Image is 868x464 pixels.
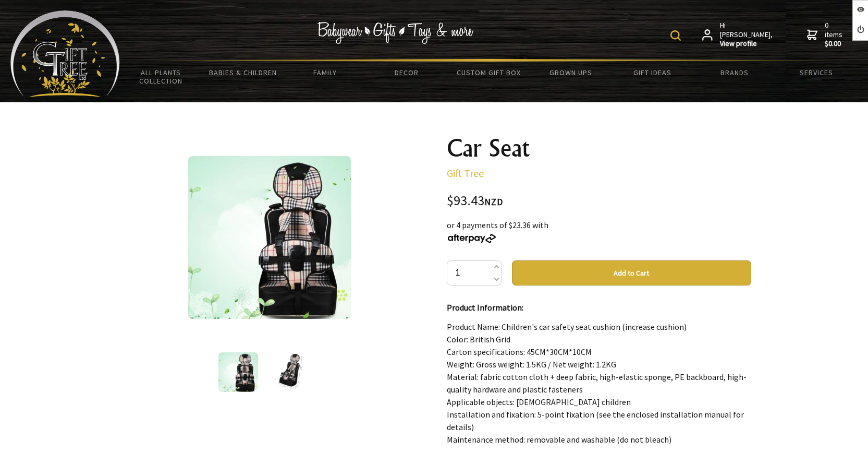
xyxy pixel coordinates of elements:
[202,62,284,84] a: Babies & Children
[670,30,681,41] img: product search
[612,62,693,84] a: Gift Ideas
[807,21,845,49] a: 0 items$0.00
[366,62,448,84] a: Decor
[447,302,523,313] strong: Product Information:
[825,20,845,49] span: 0 items
[484,196,503,208] span: NZD
[447,234,497,243] img: Afterpay
[694,62,776,84] a: Brands
[776,62,858,84] a: Services
[447,194,751,208] div: $93.43
[284,62,365,84] a: Family
[447,219,751,244] div: or 4 payments of $23.36 with
[448,62,530,84] a: Custom Gift Box
[10,10,120,97] img: Babyware - Gifts - Toys and more...
[188,156,351,319] img: Car Seat
[317,22,473,44] img: Babywear - Gifts - Toys & more
[218,352,258,392] img: Car Seat
[720,21,774,49] span: Hi [PERSON_NAME],
[447,136,751,161] h1: Car Seat
[120,62,202,92] a: All Plants Collection
[276,352,325,392] img: Car Seat
[702,21,774,49] a: Hi [PERSON_NAME],View profile
[447,166,484,180] a: Gift Tree
[720,39,774,49] strong: View profile
[530,62,612,84] a: Grown Ups
[512,260,751,285] button: Add to Cart
[447,320,751,446] p: Product Name: Children's car safety seat cushion (increase cushion) Color: British Grid Carton sp...
[825,39,845,49] strong: $0.00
